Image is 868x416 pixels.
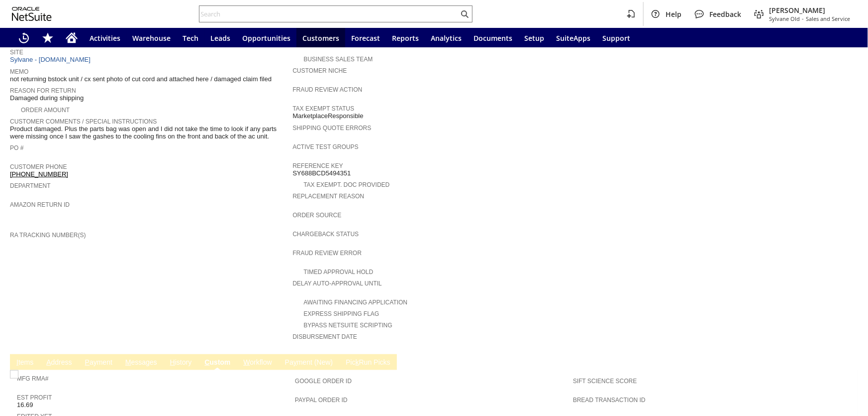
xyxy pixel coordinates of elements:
[296,28,345,48] a: Customers
[425,28,468,48] a: Analytics
[556,33,590,43] span: SuiteApps
[303,310,379,317] a: Express Shipping Flag
[168,358,194,368] a: History
[303,299,407,306] a: Awaiting Financing Application
[16,358,18,366] span: I
[199,8,459,20] input: Search
[293,358,297,366] span: y
[204,358,209,366] span: C
[303,181,389,188] a: Tax Exempt. Doc Provided
[17,401,33,409] span: 16.69
[10,75,272,83] span: not returning bstock unit / cx sent photo of cut cord and attached here / damaged claim filed
[459,8,471,20] svg: Search
[524,33,544,43] span: Setup
[242,33,290,43] span: Opportunities
[596,28,636,48] a: Support
[14,358,36,368] a: Items
[573,378,637,385] a: Sift Science Score
[292,112,363,120] span: MarketplaceResponsible
[132,33,171,43] span: Warehouse
[170,358,175,366] span: H
[66,32,78,44] svg: Home
[10,87,76,94] a: Reason For Return
[345,28,386,48] a: Forecast
[602,33,630,43] span: Support
[292,162,343,169] a: Reference Key
[10,56,93,63] a: Sylvane - [DOMAIN_NAME]
[468,28,518,48] a: Documents
[183,33,198,43] span: Tech
[125,358,131,366] span: M
[292,105,354,112] a: Tax Exempt Status
[90,33,120,43] span: Activities
[292,250,362,257] a: Fraud Review Error
[295,378,352,385] a: Google Order ID
[806,15,850,22] span: Sales and Service
[44,358,74,368] a: Address
[292,193,364,200] a: Replacement reason
[292,125,371,132] a: Shipping Quote Errors
[573,397,646,404] a: Bread Transaction ID
[85,358,90,366] span: P
[10,201,70,208] a: Amazon Return ID
[292,280,382,287] a: Delay Auto-Approval Until
[840,356,852,368] a: Unrolled view on
[356,358,359,366] span: k
[10,94,84,102] span: Damaged during shipping
[10,118,157,125] a: Customer Comments / Special Instructions
[292,143,358,150] a: Active Test Groups
[60,28,84,48] a: Home
[204,28,236,48] a: Leads
[10,144,23,151] a: PO #
[292,333,357,340] a: Disbursement Date
[202,358,233,368] a: Custom
[769,5,850,15] span: [PERSON_NAME]
[292,67,347,74] a: Customer Niche
[302,33,339,43] span: Customers
[12,7,52,21] svg: logo
[802,15,804,22] span: -
[474,33,512,43] span: Documents
[10,370,18,379] img: Unchecked
[292,212,341,219] a: Order Source
[236,28,296,48] a: Opportunities
[295,397,348,404] a: PayPal Order ID
[36,28,60,48] div: Shortcuts
[46,358,51,366] span: A
[709,9,741,19] span: Feedback
[12,28,36,48] a: Recent Records
[84,28,126,48] a: Activities
[18,32,30,44] svg: Recent Records
[10,170,68,178] a: [PHONE_NUMBER]
[42,32,54,44] svg: Shortcuts
[243,358,250,366] span: W
[303,269,373,276] a: Timed Approval Hold
[10,125,288,140] span: Product damaged. Plus the parts bag was open and I did not take the time to look if any parts wer...
[292,169,351,177] span: SY688BCD5494351
[392,33,419,43] span: Reports
[769,15,800,22] span: Sylvane Old
[126,28,177,48] a: Warehouse
[550,28,596,48] a: SuiteApps
[666,9,681,19] span: Help
[10,163,67,170] a: Customer Phone
[343,358,392,368] a: PickRun Picks
[303,322,392,329] a: Bypass NetSuite Scripting
[123,358,160,368] a: Messages
[17,394,52,401] a: Est Profit
[351,33,380,43] span: Forecast
[17,375,48,382] a: Mfg RMA#
[292,86,362,93] a: Fraud Review Action
[10,182,51,189] a: Department
[431,33,462,43] span: Analytics
[518,28,550,48] a: Setup
[10,68,28,75] a: Memo
[10,49,23,56] a: Site
[10,232,86,239] a: RA Tracking Number(s)
[21,107,70,114] a: Order Amount
[292,231,359,238] a: Chargeback Status
[177,28,204,48] a: Tech
[283,358,335,368] a: Payment (New)
[83,358,115,368] a: Payment
[241,358,274,368] a: Workflow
